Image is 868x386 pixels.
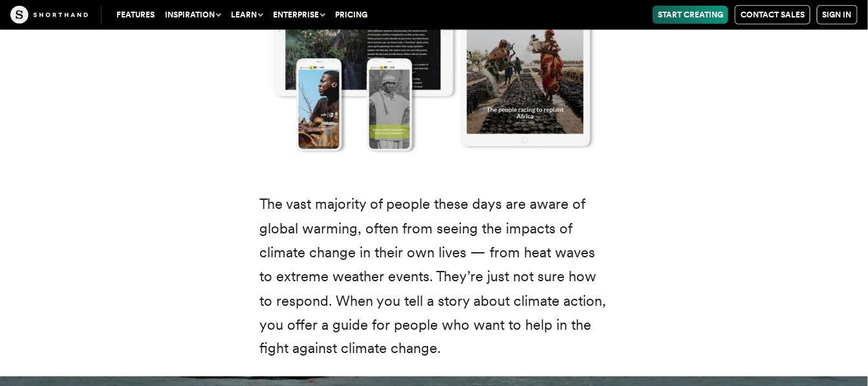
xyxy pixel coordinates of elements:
a: Sign in [817,5,858,25]
img: The Craft [10,6,88,24]
a: Start Creating [653,6,728,24]
button: Enterprise [268,6,330,24]
a: Features [111,6,160,24]
button: Inspiration [160,6,226,24]
a: Pricing [330,6,373,24]
button: Learn [226,6,268,24]
p: The vast majority of people these days are aware of global warming, often from seeing the impacts... [259,192,609,361]
a: Contact Sales [735,5,810,25]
